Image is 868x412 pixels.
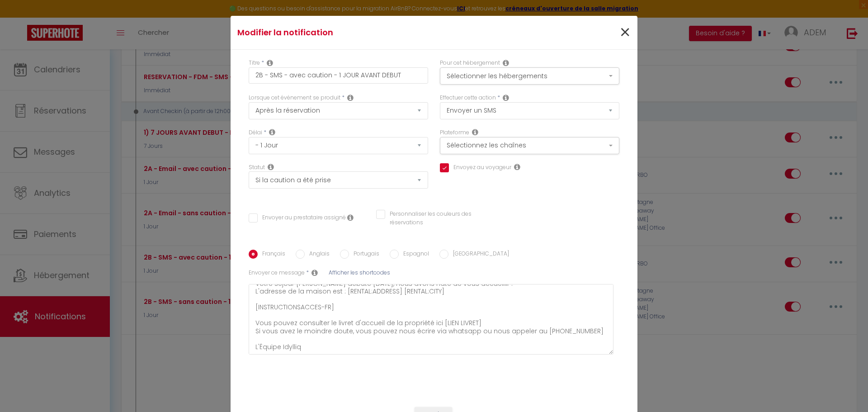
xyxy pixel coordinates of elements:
[440,59,500,67] label: Pour cet hébergement
[249,94,340,102] label: Lorsque cet événement se produit
[305,250,330,260] label: Anglais
[440,67,619,85] button: Sélectionner les hébergements
[503,94,509,101] i: Action Type
[249,269,305,277] label: Envoyer ce message
[503,59,509,66] i: This Rental
[619,23,631,43] button: Close
[472,128,478,136] i: Action Channel
[268,163,274,170] i: Booking status
[267,59,273,66] i: Title
[329,269,390,276] span: Afficher les shortcodes
[249,59,260,67] label: Titre
[258,250,285,260] label: Français
[619,19,631,46] span: ×
[311,269,318,276] i: Sms
[440,128,469,137] label: Plateforme
[349,250,379,260] label: Portugais
[440,94,496,102] label: Effectuer cette action
[347,94,354,101] i: Event Occur
[440,137,619,154] button: Sélectionnez les chaînes
[269,128,275,136] i: Action Time
[448,250,509,260] label: [GEOGRAPHIC_DATA]
[7,4,34,31] button: Ouvrir le widget de chat LiveChat
[347,214,354,221] i: Envoyer au prestataire si il est assigné
[249,128,262,137] label: Délai
[399,250,429,260] label: Espagnol
[237,26,495,39] h4: Modifier la notification
[514,163,520,170] i: Send to guest
[249,163,265,172] label: Statut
